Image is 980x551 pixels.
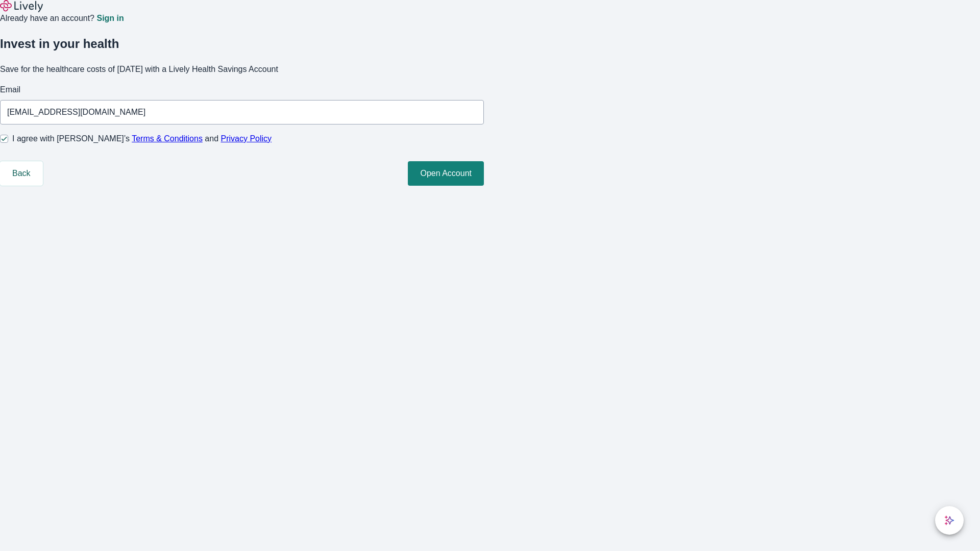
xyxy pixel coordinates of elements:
button: Open Account [408,161,484,186]
button: chat [935,506,964,535]
a: Sign in [96,14,124,22]
span: I agree with [PERSON_NAME]’s and [12,133,272,145]
a: Privacy Policy [221,134,272,143]
svg: Lively AI Assistant [944,515,954,525]
a: Terms & Conditions [132,134,203,143]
